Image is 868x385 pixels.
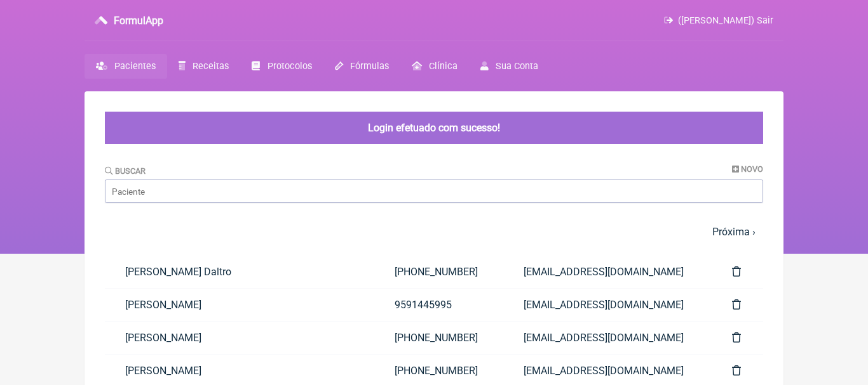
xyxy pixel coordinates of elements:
a: [PHONE_NUMBER] [374,322,503,354]
span: Fórmulas [350,61,389,72]
span: Protocolos [268,61,312,72]
a: [PHONE_NUMBER] [374,256,503,288]
span: Pacientes [114,61,156,72]
a: ([PERSON_NAME]) Sair [664,15,773,26]
span: Novo [741,164,763,174]
span: Clínica [429,61,458,72]
a: [PERSON_NAME] [105,322,374,354]
a: Novo [732,164,763,174]
a: [EMAIL_ADDRESS][DOMAIN_NAME] [503,289,712,321]
span: ([PERSON_NAME]) Sair [678,15,773,26]
a: Protocolos [240,54,323,79]
a: [EMAIL_ADDRESS][DOMAIN_NAME] [503,322,712,354]
a: Receitas [167,54,240,79]
span: Receitas [193,61,229,72]
a: 9591445995 [374,289,503,321]
nav: pager [105,218,763,245]
h3: FormulApp [114,15,163,27]
a: Pacientes [85,54,167,79]
a: [PERSON_NAME] Daltro [105,256,374,288]
a: Próxima › [712,226,756,238]
a: Clínica [400,54,469,79]
input: Paciente [105,179,763,203]
div: Login efetuado com sucesso! [105,112,763,144]
a: [PERSON_NAME] [105,289,374,321]
span: Sua Conta [496,61,538,72]
a: Fórmulas [323,54,400,79]
label: Buscar [105,166,146,176]
a: [EMAIL_ADDRESS][DOMAIN_NAME] [503,256,712,288]
a: Sua Conta [469,54,550,79]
